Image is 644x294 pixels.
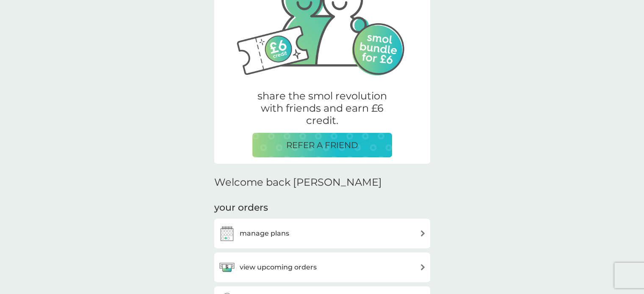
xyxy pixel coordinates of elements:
p: share the smol revolution with friends and earn £6 credit. [252,90,392,126]
img: arrow right [420,264,426,270]
img: arrow right [420,230,426,236]
h3: view upcoming orders [240,262,317,273]
p: REFER A FRIEND [286,138,358,152]
h3: your orders [214,201,268,214]
button: REFER A FRIEND [252,133,392,157]
h2: Welcome back [PERSON_NAME] [214,176,382,189]
h3: manage plans [240,228,289,239]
